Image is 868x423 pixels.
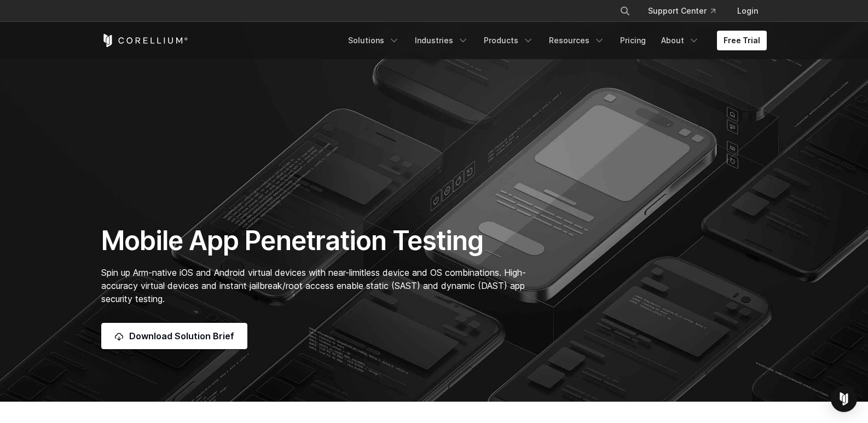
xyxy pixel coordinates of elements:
a: About [655,31,706,50]
button: Search [615,1,635,21]
a: Pricing [614,31,652,50]
div: Open Intercom Messenger [831,386,857,412]
a: Corellium Home [101,34,188,47]
a: Solutions [342,31,406,50]
a: Resources [542,31,611,50]
span: Download Solution Brief [129,329,234,343]
h1: Mobile App Penetration Testing [101,224,537,257]
span: Spin up Arm-native iOS and Android virtual devices with near-limitless device and OS combinations... [101,267,526,304]
a: Download Solution Brief [101,323,247,349]
a: Login [728,1,767,21]
div: Navigation Menu [606,1,767,21]
a: Support Center [639,1,724,21]
a: Products [477,31,540,50]
a: Industries [408,31,475,50]
a: Free Trial [717,31,767,50]
div: Navigation Menu [342,31,767,50]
